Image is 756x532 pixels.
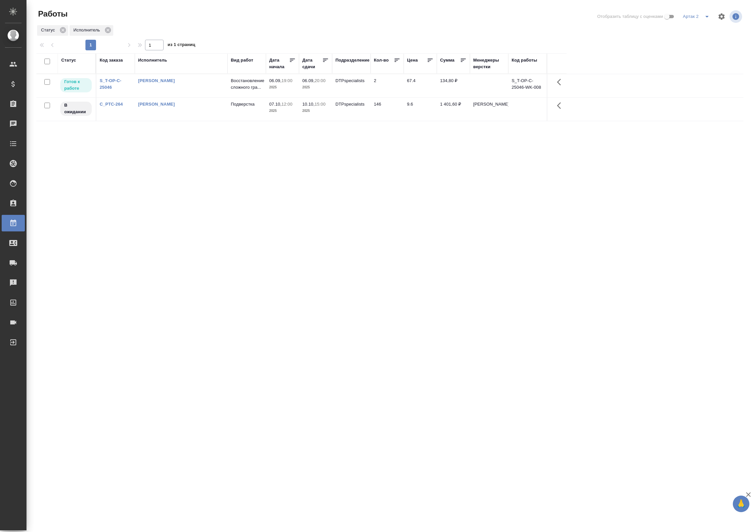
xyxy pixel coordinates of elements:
button: Здесь прячутся важные кнопки [553,98,569,114]
p: 06.09, [302,78,315,83]
p: Статус [41,27,57,33]
p: 2025 [269,84,296,91]
span: Работы [36,9,68,19]
div: Исполнитель [70,25,113,36]
div: Дата сдачи [302,57,322,70]
td: S_T-OP-C-25046-WK-008 [508,74,547,97]
div: Статус [61,57,76,64]
p: 15:00 [315,102,326,107]
div: Исполнитель [138,57,167,64]
p: [PERSON_NAME] [473,101,505,108]
button: Здесь прячутся важные кнопки [553,74,569,90]
td: 146 [371,98,404,121]
p: Готов к работе [64,78,88,92]
span: Посмотреть информацию [730,10,743,23]
td: DTPspecialists [332,74,371,97]
div: split button [681,11,714,22]
a: [PERSON_NAME] [138,102,175,107]
td: 1 401,60 ₽ [437,98,470,121]
div: Сумма [440,57,454,64]
p: 2025 [302,84,329,91]
div: Исполнитель может приступить к работе [60,77,92,93]
p: В ожидании [64,102,88,115]
a: C_PTC-264 [100,102,123,107]
p: Восстановление сложного гра... [231,77,263,91]
p: 07.10, [269,102,281,107]
div: Код работы [512,57,537,64]
td: 67.4 [404,74,437,97]
div: Исполнитель назначен, приступать к работе пока рано [60,101,92,117]
p: 19:00 [281,78,292,83]
td: 134,80 ₽ [437,74,470,97]
span: 🙏 [735,497,747,511]
p: 2025 [269,108,296,114]
p: 2025 [302,108,329,114]
td: 9.6 [404,98,437,121]
div: Кол-во [374,57,389,64]
div: Дата начала [269,57,289,70]
a: S_T-OP-C-25046 [100,78,122,90]
p: 10.10, [302,102,315,107]
div: Код заказа [100,57,123,64]
div: Менеджеры верстки [473,57,505,70]
p: Подверстка [231,101,263,108]
td: DTPspecialists [332,98,371,121]
p: Исполнитель [74,27,102,33]
div: Вид работ [231,57,253,64]
a: [PERSON_NAME] [138,78,175,83]
button: 🙏 [733,496,749,512]
div: Статус [37,25,68,36]
div: Подразделение [335,57,370,64]
p: 12:00 [281,102,292,107]
span: Настроить таблицу [714,9,730,24]
p: 06.09, [269,78,281,83]
span: Отобразить таблицу с оценками [597,13,663,20]
td: 2 [371,74,404,97]
p: 20:00 [315,78,326,83]
div: Цена [407,57,418,64]
span: из 1 страниц [168,41,195,50]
